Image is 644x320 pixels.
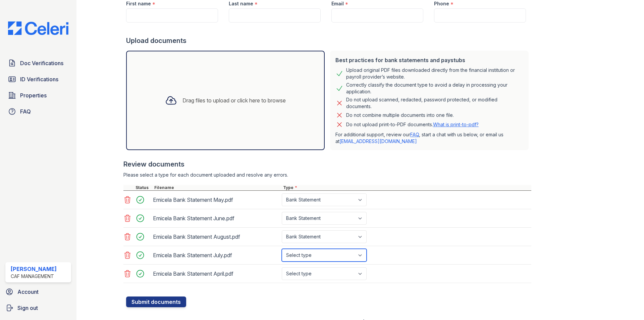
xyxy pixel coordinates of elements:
[3,301,74,315] a: Sign out
[346,121,479,128] p: Do not upload print-to-PDF documents.
[3,21,74,35] img: CE_Logo_Blue-a8612792a0a2168367f1c8372b55b34899dd931a85d93a1a3d3e32e68fde9ad4.png
[5,105,71,118] a: FAQ
[126,0,151,7] label: First name
[126,36,531,45] div: Upload documents
[3,285,74,299] a: Account
[433,122,479,127] a: What is print-to-pdf?
[339,138,417,144] a: [EMAIL_ADDRESS][DOMAIN_NAME]
[5,89,71,102] a: Properties
[153,268,279,279] div: Emicela Bank Statement April.pdf
[5,73,71,86] a: ID Verifications
[11,273,57,280] div: CAF Management
[346,96,523,110] div: Do not upload scanned, redacted, password protected, or modified documents.
[17,288,39,296] span: Account
[282,185,531,190] div: Type
[153,185,282,190] div: Filename
[123,159,531,169] div: Review documents
[410,132,419,137] a: FAQ
[434,0,449,7] label: Phone
[182,96,286,104] div: Drag files to upload or click here to browse
[20,59,63,67] span: Doc Verifications
[126,296,186,307] button: Submit documents
[134,185,153,190] div: Status
[346,111,454,119] div: Do not combine multiple documents into one file.
[335,56,523,64] div: Best practices for bank statements and paystubs
[20,75,58,83] span: ID Verifications
[17,304,38,312] span: Sign out
[153,231,279,242] div: Emicela Bank Statement August.pdf
[153,250,279,261] div: Emicela Bank Statement July.pdf
[346,67,523,80] div: Upload original PDF files downloaded directly from the financial institution or payroll provider’...
[335,131,523,145] p: For additional support, review our , start a chat with us below, or email us at
[20,91,47,99] span: Properties
[123,172,531,178] div: Please select a type for each document uploaded and resolve any errors.
[20,107,31,116] span: FAQ
[346,82,523,95] div: Correctly classify the document type to avoid a delay in processing your application.
[229,0,253,7] label: Last name
[153,194,279,205] div: Emicela Bank Statement May.pdf
[331,0,344,7] label: Email
[153,213,279,224] div: Emicela Bank Statement June.pdf
[11,265,57,273] div: [PERSON_NAME]
[5,56,71,70] a: Doc Verifications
